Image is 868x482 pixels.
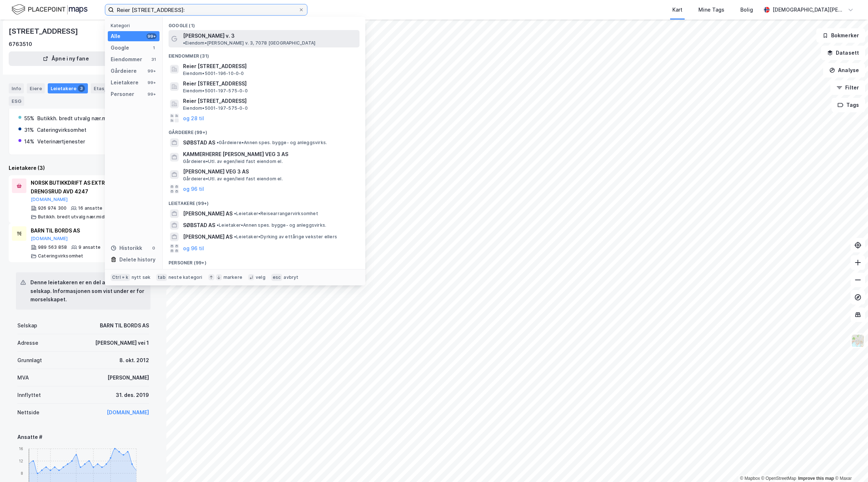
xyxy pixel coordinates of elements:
div: Ctrl + k [111,274,130,281]
div: 55% [24,114,34,123]
div: Personer [111,90,134,99]
a: OpenStreetMap [761,476,796,481]
tspan: 12 [19,459,23,463]
button: Analyse [823,63,865,77]
div: Historikk [111,244,142,252]
button: Åpne i ny fane [9,51,123,66]
div: Google (1) [163,17,365,30]
div: Info [9,83,24,93]
span: • [217,140,219,145]
input: Søk på adresse, matrikkel, gårdeiere, leietakere eller personer [114,4,298,15]
div: Butikkh. bredt utvalg nær.midler mv. [37,114,128,123]
span: SØBSTAD AS [183,221,215,230]
div: 31. des. 2019 [116,391,149,399]
button: og 96 til [183,244,204,253]
span: Reier [STREET_ADDRESS] [183,62,357,71]
iframe: Chat Widget [832,447,868,482]
div: tab [156,274,167,281]
div: 99+ [146,33,157,39]
span: Eiendom • [PERSON_NAME] v. 3, 7078 [GEOGRAPHIC_DATA] [183,40,315,46]
span: [PERSON_NAME] AS [183,232,233,241]
div: Leietakere [48,83,88,93]
span: • [234,211,236,216]
div: Ansatte # [17,433,149,441]
span: Leietaker • Annen spes. bygge- og anleggsvirks. [217,222,326,228]
div: Selskap [17,321,37,330]
span: [PERSON_NAME] AS [183,209,233,218]
div: 31% [24,126,34,134]
div: Innflyttet [17,391,41,399]
div: [PERSON_NAME] [107,373,149,382]
button: og 96 til [183,185,204,193]
div: Mine Tags [698,5,724,14]
div: 9 ansatte [78,244,101,250]
div: Grunnlagt [17,356,42,365]
div: Gårdeiere [111,67,137,75]
div: 14% [24,137,34,146]
button: Filter [830,80,865,95]
div: Alle [111,32,120,41]
div: [PERSON_NAME] vei 1 [95,339,149,347]
span: Gårdeiere • Utl. av egen/leid fast eiendom el. [183,159,283,164]
div: BARN TIL BORDS AS [31,226,139,235]
div: Bolig [740,5,753,14]
tspan: 8 [21,471,23,475]
span: • [217,222,219,228]
button: [DOMAIN_NAME] [31,236,68,242]
span: SØBSTAD AS [183,138,215,147]
div: 926 974 300 [38,205,67,211]
div: esc [271,274,282,281]
img: logo.f888ab2527a4732fd821a326f86c7f29.svg [12,3,88,16]
span: [PERSON_NAME] v. 3 [183,32,235,40]
div: Google [111,43,129,52]
div: Cateringvirksomhet [37,126,86,134]
span: Gårdeiere • Annen spes. bygge- og anleggsvirks. [217,140,327,146]
div: Delete history [119,255,156,264]
div: 3 [78,85,85,92]
div: 0 [151,245,157,251]
div: 1 [151,45,157,51]
div: MVA [17,373,29,382]
span: • [234,234,236,239]
div: ESG [9,96,24,106]
div: Veterinærtjenester [37,137,85,146]
img: Z [851,334,865,348]
span: • [183,40,185,46]
div: Nettside [17,408,39,417]
div: 99+ [146,80,157,85]
span: Eiendom • 5001-196-10-0-0 [183,71,244,76]
div: Denne leietakeren er en del av et større selskap. Informasjonen som vist under er for morselskapet. [30,278,145,304]
div: Cateringvirksomhet [38,253,84,259]
div: Kart [672,5,682,14]
div: Eiendommer [111,55,142,64]
div: NORSK BUTIKKDRIFT AS EXTRA DRENGSRUD AVD 4247 [31,179,139,196]
span: [PERSON_NAME] VEG 3 AS [183,167,357,176]
div: Kategori [111,23,159,28]
span: KAMMERHERRE [PERSON_NAME] VEG 3 AS [183,150,357,159]
button: [DOMAIN_NAME] [31,197,68,202]
a: [DOMAIN_NAME] [107,409,149,415]
div: Leietakere [111,78,139,87]
div: Eiere [27,83,45,93]
div: 99+ [146,91,157,97]
span: Leietaker • Reisearrangørvirksomhet [234,211,318,217]
span: Leietaker • Dyrking av ettårige vekster ellers [234,234,337,240]
div: Butikkh. bredt utvalg nær.midler mv. [38,214,119,220]
div: Adresse [17,339,38,347]
span: Reier [STREET_ADDRESS] [183,97,357,105]
span: Gårdeiere • Utl. av egen/leid fast eiendom el. [183,176,283,182]
span: Reier [STREET_ADDRESS] [183,79,357,88]
div: Eiendommer (31) [163,47,365,60]
div: nytt søk [132,274,151,280]
button: Datasett [821,46,865,60]
div: 989 563 858 [38,244,67,250]
div: 6763510 [9,40,32,49]
div: BARN TIL BORDS AS [100,321,149,330]
div: neste kategori [169,274,203,280]
div: [STREET_ADDRESS] [9,25,80,37]
button: Tags [831,98,865,112]
div: Leietakere (99+) [163,195,365,208]
div: Etasjer og enheter [94,85,138,92]
div: 8. okt. 2012 [119,356,149,365]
